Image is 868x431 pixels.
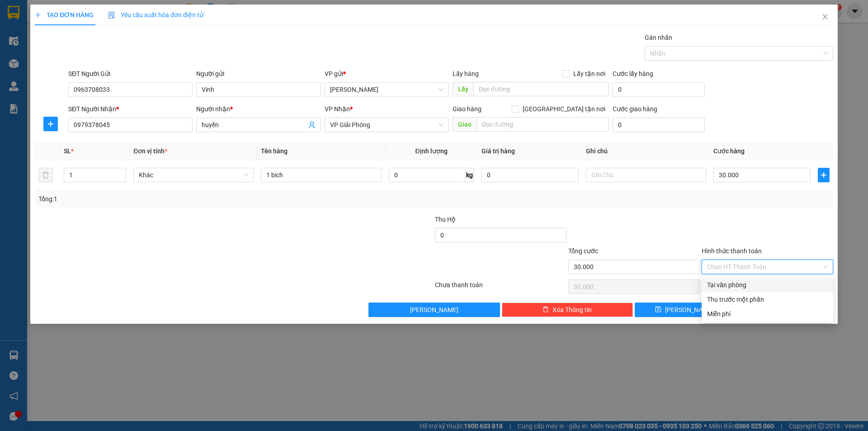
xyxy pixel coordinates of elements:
[108,12,115,19] img: icon
[133,147,167,155] span: Đơn vị tính
[139,168,248,182] span: Khác
[368,303,500,317] button: [PERSON_NAME]
[29,7,91,37] strong: CHUYỂN PHÁT NHANH ĐÔNG LÝ
[568,247,598,255] span: Tổng cước
[108,11,203,19] span: Yêu cầu xuất hóa đơn điện tử
[415,147,448,155] span: Định lượng
[308,121,316,128] span: user-add
[481,168,579,182] input: 0
[38,168,53,182] button: delete
[434,280,567,296] div: Chưa thanh toán
[570,69,609,79] span: Lấy tận nơi
[68,69,193,79] div: SĐT Người Gửi
[261,147,288,155] span: Tên hàng
[613,82,705,97] input: Cước lấy hàng
[453,105,481,113] span: Giao hàng
[44,120,57,128] span: plus
[43,117,58,131] button: plus
[64,147,71,155] span: SL
[330,83,443,96] span: Hoàng Sơn
[453,70,479,77] span: Lấy hàng
[542,306,549,313] span: delete
[713,147,745,155] span: Cước hàng
[196,104,321,114] div: Người nhận
[582,142,710,160] th: Ghi chú
[613,105,657,113] label: Cước giao hàng
[196,69,321,79] div: Người gửi
[818,171,829,179] span: plus
[613,70,653,77] label: Cước lấy hàng
[453,82,473,96] span: Lấy
[435,216,456,223] span: Thu Hộ
[613,118,705,132] input: Cước giao hàng
[325,105,350,113] span: VP Nhận
[645,34,672,41] label: Gán nhãn
[453,117,476,132] span: Giao
[502,303,633,317] button: deleteXóa Thông tin
[812,5,838,30] button: Close
[702,247,762,255] label: Hình thức thanh toán
[821,13,829,20] span: close
[95,37,149,46] span: HS1510250228
[35,11,94,19] span: TẠO ĐƠN HÀNG
[5,26,24,58] img: logo
[325,69,449,79] div: VP gửi
[707,309,828,319] div: Miễn phí
[707,294,828,304] div: Thu trước một phần
[38,194,335,204] div: Tổng: 1
[665,305,713,315] span: [PERSON_NAME]
[44,38,73,48] span: SĐT XE
[655,306,661,313] span: save
[330,118,443,132] span: VP Giải Phóng
[635,303,733,317] button: save[PERSON_NAME]
[261,168,381,182] input: VD: Bàn, Ghế
[476,117,609,132] input: Dọc đường
[707,280,828,290] div: Tại văn phòng
[473,82,609,96] input: Dọc đường
[586,168,706,182] input: Ghi Chú
[68,104,193,114] div: SĐT Người Nhận
[552,305,592,315] span: Xóa Thông tin
[410,305,458,315] span: [PERSON_NAME]
[519,104,609,114] span: [GEOGRAPHIC_DATA] tận nơi
[481,147,515,155] span: Giá trị hàng
[818,168,830,182] button: plus
[465,168,474,182] span: kg
[35,12,41,18] span: plus
[35,50,85,69] strong: PHIẾU BIÊN NHẬN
